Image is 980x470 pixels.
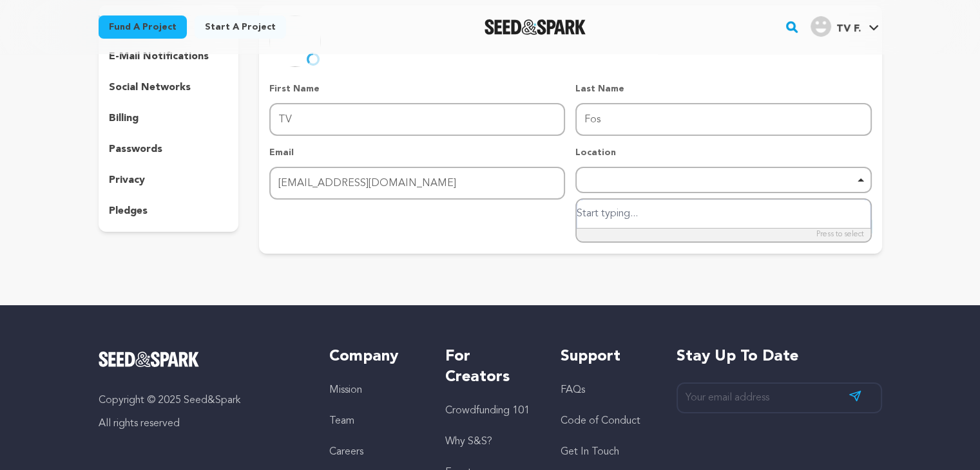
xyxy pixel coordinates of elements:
[575,103,871,136] input: Last Name
[811,16,861,37] div: TV F.'s Profile
[109,203,148,219] p: pledges
[99,15,187,39] a: Fund a project
[575,82,871,95] p: Last Name
[485,19,586,35] a: Seed&Spark Homepage
[329,385,362,395] a: Mission
[445,437,492,447] a: Why S&S?
[329,447,363,457] a: Careers
[808,14,881,37] a: TV F.'s Profile
[561,346,650,367] h5: Support
[836,24,861,34] span: TV F.
[109,49,209,64] p: e-mail notifications
[99,201,239,221] button: pledges
[329,346,419,367] h5: Company
[445,406,530,416] a: Crowdfunding 101
[561,416,640,426] a: Code of Conduct
[99,46,239,67] button: e-mail notifications
[677,346,882,367] h5: Stay up to date
[99,77,239,98] button: social networks
[269,103,565,136] input: First Name
[575,146,871,159] p: Location
[109,173,145,188] p: privacy
[99,352,200,367] img: Seed&Spark Logo
[99,108,239,129] button: billing
[485,19,586,35] img: Seed&Spark Logo Dark Mode
[195,15,286,39] a: Start a project
[269,82,565,95] p: First Name
[561,385,585,395] a: FAQs
[677,382,882,414] input: Your email address
[99,352,304,367] a: Seed&Spark Homepage
[99,170,239,191] button: privacy
[109,142,162,157] p: passwords
[269,146,565,159] p: Email
[99,393,304,408] p: Copyright © 2025 Seed&Spark
[99,416,304,431] p: All rights reserved
[109,80,191,95] p: social networks
[269,167,565,200] input: Email
[329,416,354,426] a: Team
[561,447,619,457] a: Get In Touch
[811,16,831,37] img: user.png
[99,139,239,160] button: passwords
[808,14,881,41] span: TV F.'s Profile
[445,346,535,388] h5: For Creators
[109,111,139,126] p: billing
[577,200,870,229] input: Start typing...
